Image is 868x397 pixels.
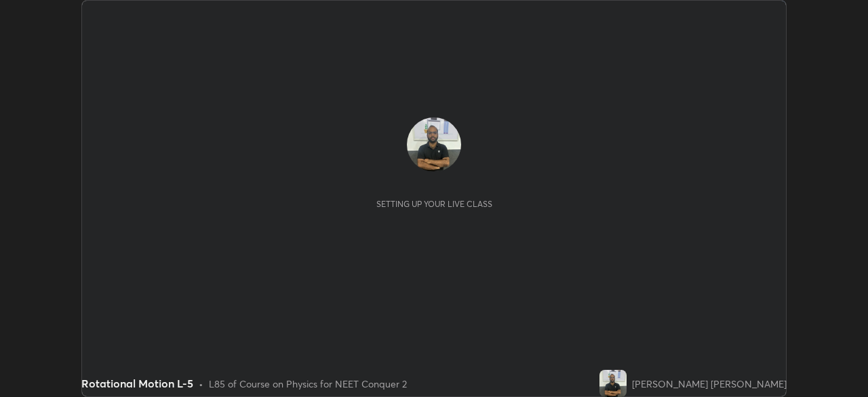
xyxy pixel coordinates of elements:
[81,375,193,392] div: Rotational Motion L-5
[599,370,627,397] img: e04d73a994264d18b7f449a5a63260c4.jpg
[407,117,461,172] img: e04d73a994264d18b7f449a5a63260c4.jpg
[632,377,787,391] div: [PERSON_NAME] [PERSON_NAME]
[199,377,203,391] div: •
[209,377,407,391] div: L85 of Course on Physics for NEET Conquer 2
[376,199,492,209] div: Setting up your live class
